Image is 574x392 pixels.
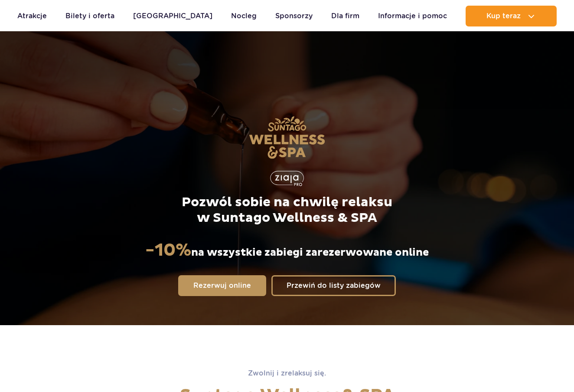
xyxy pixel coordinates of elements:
span: Kup teraz [486,12,521,20]
a: Rezerwuj online [178,275,266,296]
p: Pozwól sobie na chwilę relaksu w Suntago Wellness & SPA [145,194,429,226]
button: Kup teraz [466,6,557,26]
strong: -10% [145,240,191,261]
a: Nocleg [231,6,257,26]
img: Suntago Wellness & SPA [249,116,325,159]
a: Informacje i pomoc [378,6,447,26]
a: Bilety i oferta [65,6,114,26]
a: Przewiń do listy zabiegów [271,275,396,296]
a: Dla firm [331,6,359,26]
span: Przewiń do listy zabiegów [287,282,381,289]
span: Zwolnij i zrelaksuj się. [248,369,326,377]
a: [GEOGRAPHIC_DATA] [133,6,212,26]
span: Rezerwuj online [193,282,251,289]
a: Atrakcje [17,6,47,26]
a: Sponsorzy [275,6,313,26]
p: na wszystkie zabiegi zarezerwowane online [145,240,429,261]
